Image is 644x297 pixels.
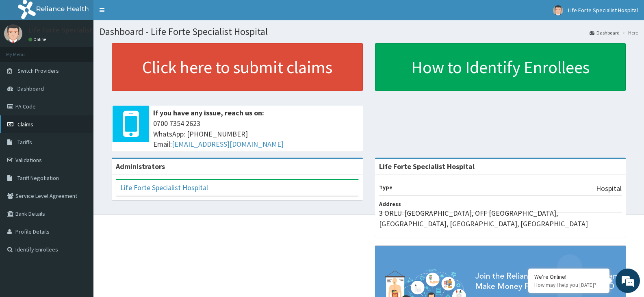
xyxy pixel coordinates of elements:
[100,26,638,37] h1: Dashboard - Life Forte Specialist Hospital
[375,43,626,91] a: How to Identify Enrollees
[379,184,392,191] b: Type
[17,174,59,182] span: Tariff Negotiation
[590,29,620,36] a: Dashboard
[47,94,112,176] span: We're online!
[28,26,121,34] p: Life Forte Specialist Hospital
[596,183,622,194] p: Hospital
[379,162,475,171] strong: Life Forte Specialist Hospital
[15,41,33,61] img: d_794563401_company_1708531726252_794563401
[112,43,363,91] a: Click here to submit claims
[620,29,638,36] li: Here
[42,46,137,56] div: Chat with us now
[4,205,155,233] textarea: Type your message and hit 'Enter'
[17,139,32,146] span: Tariffs
[172,139,284,149] a: [EMAIL_ADDRESS][DOMAIN_NAME]
[4,24,22,43] img: User Image
[568,7,638,14] span: Life Forte Specialist Hospital
[17,67,59,74] span: Switch Providers
[28,37,48,42] a: Online
[17,85,44,92] span: Dashboard
[379,208,622,229] p: 3 ORLU-[GEOGRAPHIC_DATA], OFF [GEOGRAPHIC_DATA], [GEOGRAPHIC_DATA], [GEOGRAPHIC_DATA], [GEOGRAPHI...
[153,118,359,150] span: 0700 7354 2623 WhatsApp: [PHONE_NUMBER] Email:
[379,200,401,208] b: Address
[17,121,33,128] span: Claims
[153,108,264,117] b: If you have any issue, reach us on:
[534,273,603,280] div: We're Online!
[116,162,165,171] b: Administrators
[553,5,563,15] img: User Image
[120,183,208,192] a: Life Forte Specialist Hospital
[133,4,153,24] div: Minimize live chat window
[534,282,603,288] p: How may I help you today?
